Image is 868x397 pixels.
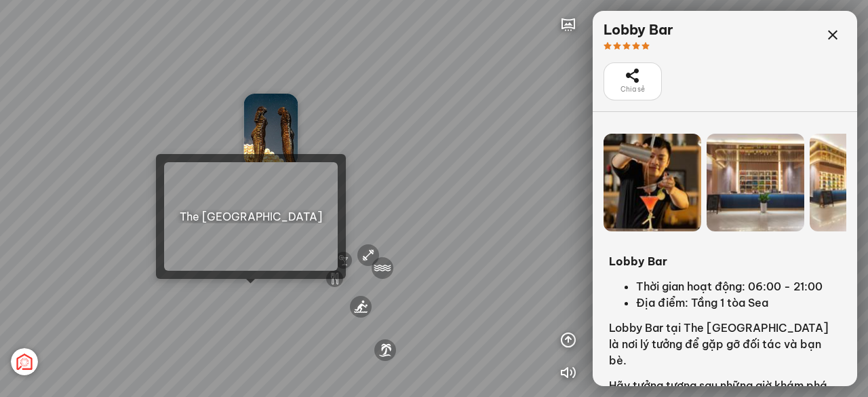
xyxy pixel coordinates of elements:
[156,210,346,223] p: The [GEOGRAPHIC_DATA]
[632,42,640,50] span: star
[604,22,673,38] div: Lobby Bar
[609,320,841,368] p: Lobby Bar tại The [GEOGRAPHIC_DATA] là nơi lý tưởng để gặp gỡ đối tác và bạn bè.
[623,42,631,50] span: star
[11,348,38,375] img: Avatar_Nestfind_YJWVPMA7XUC4.jpg
[620,84,645,95] span: Chia sẻ
[609,254,667,268] strong: Lobby Bar
[604,42,612,50] span: star
[636,278,841,295] li: Thời gian hoạt động: 06:00 - 21:00
[636,295,841,311] li: Địa điểm: Tầng 1 tòa Sea
[613,42,621,50] span: star
[243,94,298,166] img: thumbnail_ali_n_HFRR9GAPJ9E3_thumbnail.jpg
[642,42,650,50] span: star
